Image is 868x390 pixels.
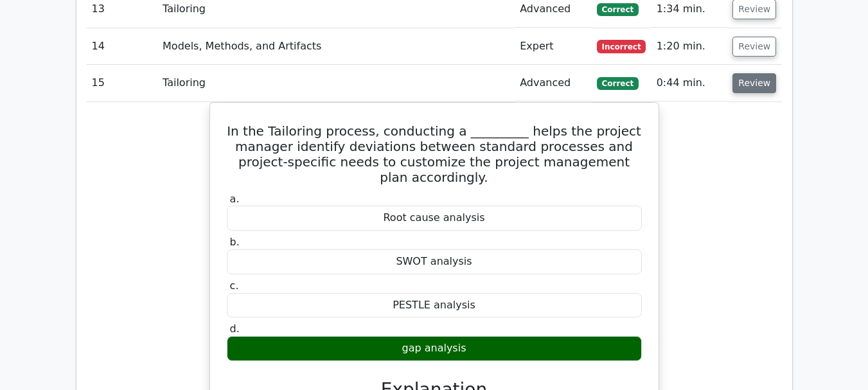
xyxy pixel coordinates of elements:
[515,65,592,102] td: Advanced
[227,249,642,274] div: SWOT analysis
[597,40,646,53] span: Incorrect
[230,279,239,292] span: c.
[87,28,158,65] td: 14
[515,28,592,65] td: Expert
[230,193,240,205] span: a.
[157,65,515,102] td: Tailoring
[651,28,728,65] td: 1:20 min.
[226,123,643,185] h5: In the Tailoring process, conducting a _________ helps the project manager identify deviations be...
[651,65,728,102] td: 0:44 min.
[732,73,776,93] button: Review
[227,336,642,361] div: gap analysis
[597,77,639,90] span: Correct
[230,323,240,335] span: d.
[227,293,642,318] div: PESTLE analysis
[230,236,240,248] span: b.
[87,65,158,102] td: 15
[227,206,642,231] div: Root cause analysis
[157,28,515,65] td: Models, Methods, and Artifacts
[597,3,639,16] span: Correct
[732,37,776,57] button: Review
